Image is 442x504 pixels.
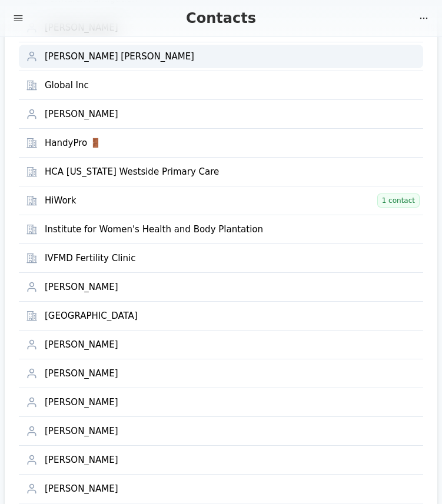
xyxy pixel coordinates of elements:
[45,275,420,299] a: [PERSON_NAME]
[31,9,411,28] div: Contacts
[377,193,420,208] span: 1 contact
[45,448,420,472] a: [PERSON_NAME]
[45,160,420,183] a: HCA [US_STATE] Westside Primary Care
[45,304,420,328] a: [GEOGRAPHIC_DATA]
[45,282,416,293] div: [PERSON_NAME]
[45,477,420,500] a: [PERSON_NAME]
[45,138,416,149] div: HandyPro 🚪
[45,362,420,385] a: [PERSON_NAME]
[45,426,416,437] div: [PERSON_NAME]
[45,311,416,322] div: [GEOGRAPHIC_DATA]
[45,333,420,356] a: [PERSON_NAME]
[45,109,416,120] div: [PERSON_NAME]
[45,224,416,235] div: Institute for Women's Health and Body Plantation
[45,339,416,351] div: [PERSON_NAME]
[45,483,416,495] div: [PERSON_NAME]
[45,368,416,379] div: [PERSON_NAME]
[45,45,420,68] a: [PERSON_NAME] [PERSON_NAME]
[45,189,420,212] a: HiWork 1 contact
[45,218,420,241] a: Institute for Women's Health and Body Plantation
[45,397,416,408] div: [PERSON_NAME]
[45,195,374,206] div: HiWork
[45,246,420,270] a: IVFMD Fertility Clinic
[45,390,420,414] a: [PERSON_NAME]
[45,80,416,91] div: Global Inc
[45,131,420,155] a: HandyPro 🚪
[45,166,416,178] div: HCA [US_STATE] Westside Primary Care
[45,419,420,443] a: [PERSON_NAME]
[45,253,416,264] div: IVFMD Fertility Clinic
[45,455,416,466] div: [PERSON_NAME]
[45,102,420,126] a: [PERSON_NAME]
[45,51,416,62] div: [PERSON_NAME] [PERSON_NAME]
[45,74,420,97] a: Global Inc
